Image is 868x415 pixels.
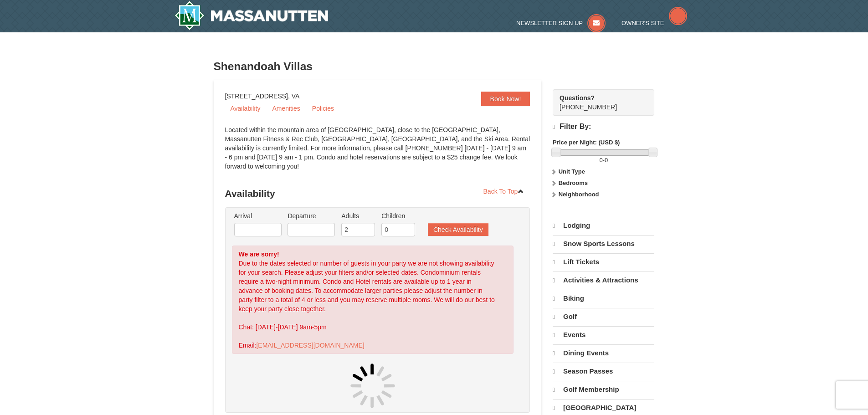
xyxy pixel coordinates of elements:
[175,1,329,30] img: Massanutten Resort Logo
[553,217,654,234] a: Lodging
[559,179,588,186] strong: Bedrooms
[553,308,654,325] a: Golf
[559,191,599,198] strong: Neighborhood
[428,223,488,236] button: Check Availability
[621,20,687,26] a: Owner's Site
[553,156,654,165] label: -
[553,123,654,131] h4: Filter By:
[381,211,415,220] label: Children
[225,102,266,115] a: Availability
[560,93,638,111] span: [PHONE_NUMBER]
[553,290,654,307] a: Biking
[605,157,608,164] span: 0
[307,102,339,115] a: Policies
[341,211,375,220] label: Adults
[239,251,279,258] strong: We are sorry!
[478,184,530,198] a: Back To Top
[214,57,655,76] h3: Shenandoah Villas
[553,363,654,380] a: Season Passes
[553,253,654,271] a: Lift Tickets
[516,20,583,26] span: Newsletter Sign Up
[350,363,395,409] img: spinner.gif
[256,342,364,349] a: [EMAIL_ADDRESS][DOMAIN_NAME]
[553,139,620,146] strong: Price per Night: (USD $)
[553,326,654,343] a: Events
[553,344,654,362] a: Dining Events
[621,20,664,26] span: Owner's Site
[599,157,602,164] span: 0
[234,211,282,220] label: Arrival
[175,1,329,30] a: Massanutten Resort
[553,235,654,252] a: Snow Sports Lessons
[559,168,585,175] strong: Unit Type
[516,20,606,26] a: Newsletter Sign Up
[553,272,654,289] a: Activities & Attractions
[553,381,654,398] a: Golf Membership
[288,211,335,220] label: Departure
[481,92,530,106] a: Book Now!
[267,102,305,115] a: Amenities
[225,125,530,180] div: Located within the mountain area of [GEOGRAPHIC_DATA], close to the [GEOGRAPHIC_DATA], Massanutte...
[232,246,514,354] div: Due to the dates selected or number of guests in your party we are not showing availability for y...
[560,94,595,102] strong: Questions?
[225,184,530,203] h3: Availability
